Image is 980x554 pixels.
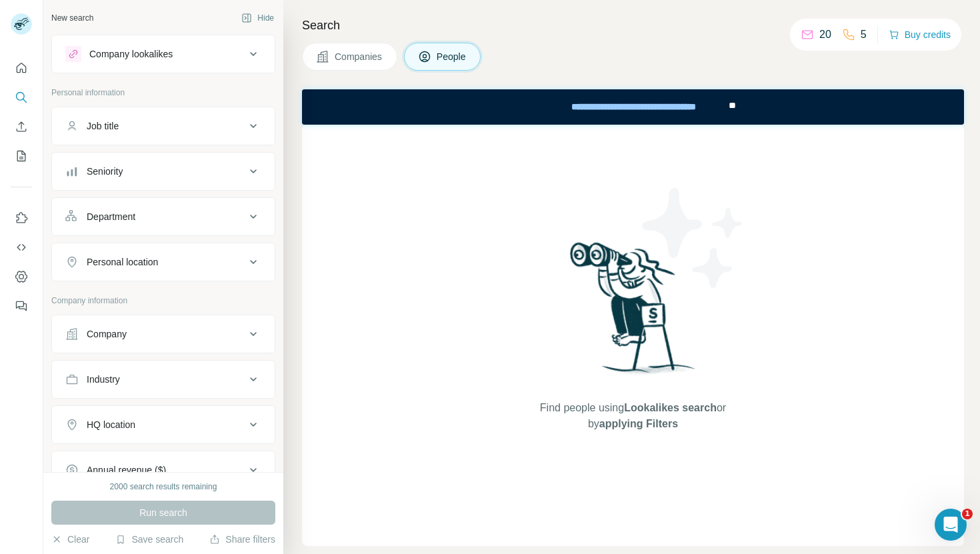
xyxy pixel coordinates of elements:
[11,115,32,139] button: Enrich CSV
[11,294,32,318] button: Feedback
[11,235,32,259] button: Use Surfe API
[115,533,183,546] button: Save search
[51,12,93,24] div: New search
[52,363,275,395] button: Industry
[11,265,32,289] button: Dashboard
[335,50,383,63] span: Companies
[564,239,703,387] img: Surfe Illustration - Woman searching with binoculars
[52,38,275,70] button: Company lookalikes
[87,327,127,341] div: Company
[11,206,32,230] button: Use Surfe on LinkedIn
[437,50,467,63] span: People
[52,246,275,278] button: Personal location
[87,119,119,133] div: Job title
[51,295,275,307] p: Company information
[52,201,275,233] button: Department
[87,165,123,178] div: Seniority
[87,463,166,477] div: Annual revenue ($)
[52,454,275,486] button: Annual revenue ($)
[110,481,217,493] div: 2000 search results remaining
[87,255,158,269] div: Personal location
[11,56,32,80] button: Quick start
[861,27,867,43] p: 5
[935,509,967,541] iframe: Intercom live chat
[87,418,135,431] div: HQ location
[51,87,275,99] p: Personal information
[302,16,964,35] h4: Search
[302,89,964,125] iframe: Banner
[89,47,173,61] div: Company lookalikes
[633,178,753,298] img: Surfe Illustration - Stars
[599,418,678,429] span: applying Filters
[819,27,831,43] p: 20
[52,318,275,350] button: Company
[52,110,275,142] button: Job title
[51,533,89,546] button: Clear
[11,144,32,168] button: My lists
[52,155,275,187] button: Seniority
[232,8,283,28] button: Hide
[52,409,275,441] button: HQ location
[11,85,32,109] button: Search
[889,25,951,44] button: Buy credits
[87,210,135,223] div: Department
[87,373,120,386] div: Industry
[962,509,973,519] span: 1
[526,400,739,432] span: Find people using or by
[624,402,717,413] span: Lookalikes search
[209,533,275,546] button: Share filters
